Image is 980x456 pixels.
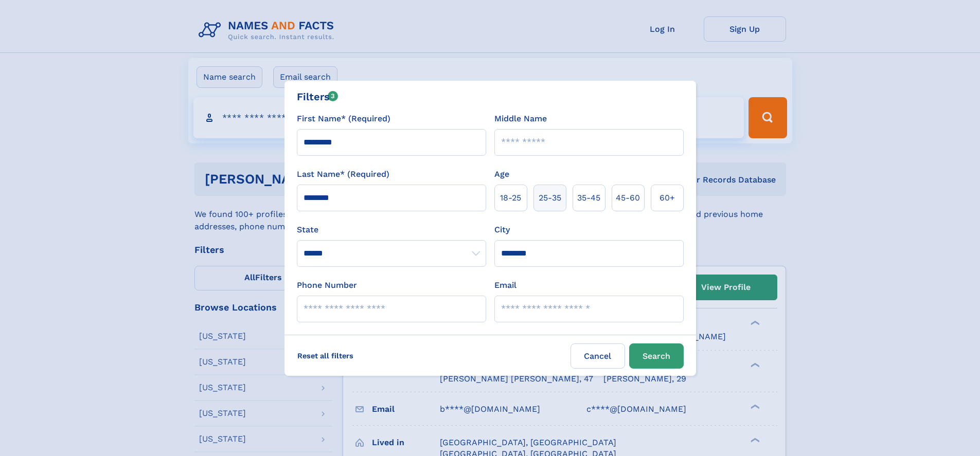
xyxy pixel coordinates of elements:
[571,343,625,369] label: Cancel
[297,279,357,291] label: Phone Number
[616,192,640,204] span: 45‑60
[494,279,516,291] label: Email
[494,224,510,236] label: City
[297,113,390,125] label: First Name* (Required)
[629,343,684,369] button: Search
[500,192,521,204] span: 18‑25
[539,192,561,204] span: 25‑35
[297,224,486,236] label: State
[291,343,360,368] label: Reset all filters
[494,113,547,125] label: Middle Name
[297,89,338,104] div: Filters
[660,192,675,204] span: 60+
[297,168,389,180] label: Last Name* (Required)
[577,192,600,204] span: 35‑45
[494,168,509,180] label: Age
